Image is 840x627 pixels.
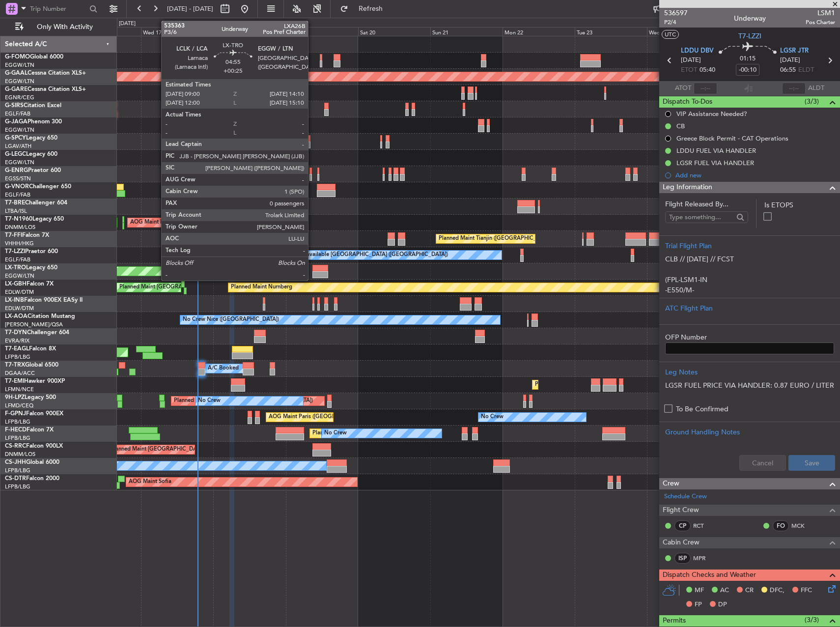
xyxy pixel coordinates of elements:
a: EVRA/RIX [5,337,29,344]
a: LGAV/ATH [5,142,31,150]
input: Type something... [669,210,733,225]
span: LSM1 [806,8,835,18]
span: Flight Released By... [665,199,748,209]
span: LX-AOA [5,313,28,319]
a: DNMM/LOS [5,451,35,458]
div: LGSR FUEL VIA HANDLER [676,159,754,167]
p: CLB // [DATE] // FCST (FPL-LSM1-IN -E550/M-SBDE2E3FGHIJ1J3J4J7M3P2RWXYZ/LB2D1 -LDDU0540 -N0470F41... [665,254,834,429]
div: Planned Maint [GEOGRAPHIC_DATA] ([GEOGRAPHIC_DATA]) [111,442,265,457]
span: T7-BRE [5,200,25,206]
a: G-GAALCessna Citation XLS+ [5,70,86,76]
span: G-ENRG [5,168,28,173]
span: G-LEGC [5,151,26,157]
a: G-LEGCLegacy 600 [5,151,57,157]
a: T7-FFIFalcon 7X [5,232,49,238]
span: Pos Charter [806,18,835,27]
a: LX-TROLegacy 650 [5,265,57,271]
div: Wed 24 [647,27,719,36]
a: EDLW/DTM [5,305,34,312]
span: Leg Information [663,182,712,193]
span: 9H-LPZ [5,395,25,400]
div: Greece Block Permit - CAT Operations [676,134,788,142]
span: LX-INB [5,297,24,303]
span: ATOT [675,84,691,93]
a: CS-RRCFalcon 900LX [5,443,63,449]
a: G-FOMOGlobal 6000 [5,54,63,60]
a: EGLF/FAB [5,110,30,117]
a: MPR [693,554,715,563]
a: F-GPNJFalcon 900EX [5,411,63,417]
a: T7-EMIHawker 900XP [5,378,65,384]
a: DNMM/LOS [5,224,35,231]
div: Planned [GEOGRAPHIC_DATA] ([GEOGRAPHIC_DATA]) [174,394,313,408]
div: A/C Unavailable [GEOGRAPHIC_DATA] ([GEOGRAPHIC_DATA]) [288,248,448,262]
div: Planned Maint [GEOGRAPHIC_DATA] [535,377,629,392]
div: No Crew Nice ([GEOGRAPHIC_DATA]) [183,313,279,327]
span: 536597 [664,8,688,18]
span: G-GARE [5,86,28,92]
span: T7-DYN [5,330,27,336]
a: LFPB/LBG [5,483,30,490]
span: T7-LZZI [5,249,25,255]
div: CP [674,520,691,531]
input: --:-- [694,83,717,94]
a: EGLF/FAB [5,256,30,263]
span: LDDU DBV [681,46,714,56]
button: Refresh [336,1,394,17]
span: CS-JHH [5,459,26,465]
span: ALDT [808,84,824,93]
span: F-HECD [5,427,27,433]
span: 05:40 [700,65,715,75]
a: LFPB/LBG [5,467,30,474]
a: CS-DTRFalcon 2000 [5,476,59,482]
a: T7-DYNChallenger 604 [5,330,69,336]
span: G-FOMO [5,54,30,60]
div: Thu 18 [213,27,285,36]
a: EDLW/DTM [5,288,34,296]
div: Sat 20 [358,27,430,36]
span: T7-N1960 [5,216,32,222]
button: UTC [662,30,679,39]
div: Add new [675,171,835,179]
p: LGSR FUEL PRICE VIA HANDLER: 0.87 EURO / LITER [665,380,834,391]
span: G-VNOR [5,184,29,190]
span: MF [695,586,704,596]
a: EGNR/CEG [5,94,34,101]
span: LX-TRO [5,265,26,271]
a: EGGW/LTN [5,126,34,134]
div: Sun 21 [430,27,503,36]
span: Refresh [350,5,392,12]
a: LFPB/LBG [5,434,30,442]
div: FO [773,520,789,531]
a: G-VNORChallenger 650 [5,184,71,190]
span: [DATE] - [DATE] [167,4,213,13]
input: Trip Number [30,1,86,16]
div: Mon 22 [503,27,575,36]
a: T7-N1960Legacy 650 [5,216,64,222]
span: Crew [663,478,679,489]
div: AOG Maint London ([GEOGRAPHIC_DATA]) [130,215,240,230]
div: No Crew [324,426,347,441]
div: Trial Flight Plan [665,241,834,251]
a: MCK [791,521,813,530]
span: G-SIRS [5,103,24,109]
a: EGGW/LTN [5,78,34,85]
a: EGLF/FAB [5,191,30,199]
a: VHHH/HKG [5,240,34,247]
div: Planned Maint [GEOGRAPHIC_DATA] ([GEOGRAPHIC_DATA]) [312,426,467,441]
div: Tue 23 [575,27,647,36]
span: Dispatch To-Dos [663,96,712,108]
div: VIP Assistance Needed? [676,110,747,118]
span: T7-EAGL [5,346,29,352]
a: LX-GBHFalcon 7X [5,281,54,287]
span: CS-RRC [5,443,26,449]
a: CS-JHHGlobal 6000 [5,459,59,465]
a: LFMD/CEQ [5,402,33,409]
div: Leg Notes [665,367,834,377]
span: LGSR JTR [780,46,809,56]
span: DFC, [770,586,784,596]
a: G-ENRGPraetor 600 [5,168,61,173]
div: AOG Maint Sofia [129,475,171,489]
div: ISP [674,553,691,564]
a: T7-LZZIPraetor 600 [5,249,58,255]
